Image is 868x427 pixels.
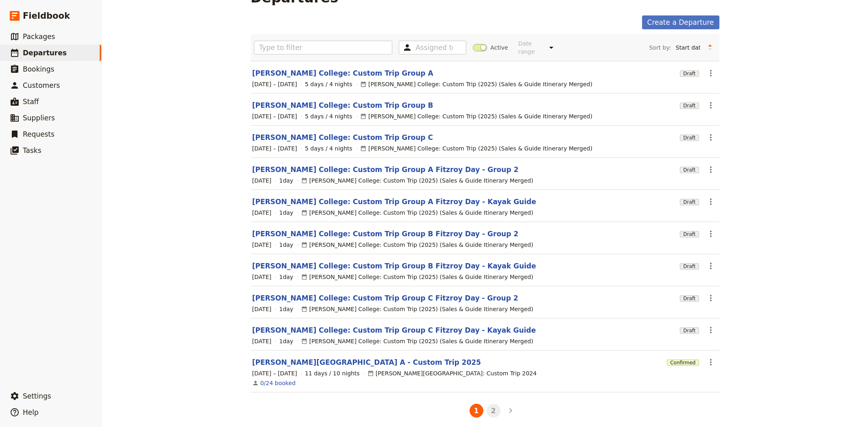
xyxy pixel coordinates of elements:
span: Draft [680,70,699,77]
span: Settings [23,392,51,400]
span: 1 day [279,209,293,217]
span: 1 day [279,305,293,313]
span: Draft [680,231,699,237]
a: [PERSON_NAME] College: Custom Trip Group B [252,100,433,110]
div: [PERSON_NAME][GEOGRAPHIC_DATA]: Custom Trip 2024 [367,369,537,377]
button: Actions [704,227,718,241]
span: Draft [680,263,699,270]
div: [PERSON_NAME] College: Custom Trip (2025) (Sales & Guide Itinerary Merged) [301,209,533,217]
a: [PERSON_NAME] College: Custom Trip Group C Fitzroy Day - Kayak Guide [252,325,536,335]
button: Actions [704,66,718,80]
span: [DATE] – [DATE] [252,112,297,120]
a: [PERSON_NAME] College: Custom Trip Group A Fitzroy Day - Group 2 [252,165,519,174]
span: Help [23,408,39,416]
a: [PERSON_NAME] College: Custom Trip Group B Fitzroy Day - Group 2 [252,229,519,239]
div: [PERSON_NAME] College: Custom Trip (2025) (Sales & Guide Itinerary Merged) [360,80,593,88]
button: Actions [704,259,718,273]
span: [DATE] [252,337,271,345]
button: Actions [704,98,718,112]
select: Sort by: [672,41,704,54]
a: [PERSON_NAME] College: Custom Trip Group B Fitzroy Day - Kayak Guide [252,261,536,271]
span: Draft [680,199,699,205]
button: Actions [704,291,718,305]
input: Type to filter [254,41,393,54]
span: 5 days / 4 nights [305,112,352,120]
span: [DATE] [252,176,271,185]
a: Create a Departure [642,15,719,29]
span: 5 days / 4 nights [305,80,352,88]
a: [PERSON_NAME][GEOGRAPHIC_DATA] A - Custom Trip 2025 [252,357,481,367]
span: Suppliers [23,114,55,122]
span: Packages [23,33,55,41]
span: Draft [680,327,699,334]
span: Fieldbook [23,10,70,22]
div: [PERSON_NAME] College: Custom Trip (2025) (Sales & Guide Itinerary Merged) [301,176,533,185]
button: 2 [487,404,501,418]
button: Actions [704,195,718,209]
a: [PERSON_NAME] College: Custom Trip Group A [252,68,433,78]
input: Assigned to [415,43,453,52]
span: Confirmed [667,359,699,366]
div: [PERSON_NAME] College: Custom Trip (2025) (Sales & Guide Itinerary Merged) [301,305,533,313]
span: Bookings [23,65,54,73]
span: Sort by: [649,44,671,52]
span: Draft [680,167,699,173]
div: [PERSON_NAME] College: Custom Trip (2025) (Sales & Guide Itinerary Merged) [301,337,533,345]
span: 11 days / 10 nights [305,369,360,377]
span: Customers [23,81,60,89]
div: [PERSON_NAME] College: Custom Trip (2025) (Sales & Guide Itinerary Merged) [301,241,533,249]
button: Actions [704,323,718,337]
a: View the bookings for this departure [260,379,296,387]
span: Active [490,44,508,52]
span: [DATE] [252,273,271,281]
span: [DATE] [252,209,271,217]
div: [PERSON_NAME] College: Custom Trip (2025) (Sales & Guide Itinerary Merged) [360,112,593,120]
span: Requests [23,130,55,138]
span: [DATE] [252,241,271,249]
a: [PERSON_NAME] College: Custom Trip Group C Fitzroy Day - Group 2 [252,293,518,303]
ul: Pagination [451,402,519,419]
a: [PERSON_NAME] College: Custom Trip Group C [252,133,433,142]
span: Draft [680,295,699,302]
button: 1 [470,404,483,418]
button: Actions [704,131,718,144]
div: [PERSON_NAME] College: Custom Trip (2025) (Sales & Guide Itinerary Merged) [301,273,533,281]
span: 1 day [279,337,293,345]
span: 1 day [279,176,293,185]
span: Tasks [23,146,42,155]
span: [DATE] – [DATE] [252,369,297,377]
button: Actions [704,163,718,176]
span: [DATE] – [DATE] [252,80,297,88]
button: Next [504,404,518,418]
span: Draft [680,102,699,109]
span: Draft [680,135,699,141]
span: 5 days / 4 nights [305,144,352,152]
button: Change sort direction [704,41,716,54]
span: Staff [23,98,39,106]
div: [PERSON_NAME] College: Custom Trip (2025) (Sales & Guide Itinerary Merged) [360,144,593,152]
span: Departures [23,49,67,57]
span: 1 day [279,241,293,249]
span: [DATE] [252,305,271,313]
button: Actions [704,355,718,369]
span: [DATE] – [DATE] [252,144,297,152]
span: 1 day [279,273,293,281]
a: [PERSON_NAME] College: Custom Trip Group A Fitzroy Day - Kayak Guide [252,197,536,207]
